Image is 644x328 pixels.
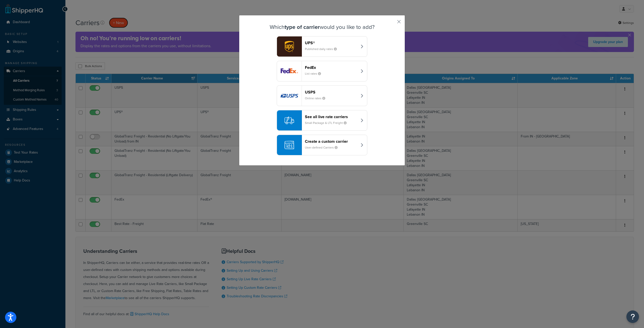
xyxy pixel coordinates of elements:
header: See all live rate carriers [305,114,357,119]
small: User-defined Carriers [305,145,342,150]
small: Online rates [305,96,329,101]
button: ups logoUPS®Published daily rates [277,36,367,57]
button: usps logoUSPSOnline rates [277,85,367,106]
button: fedEx logoFedExList rates [277,61,367,81]
header: Create a custom carrier [305,139,357,144]
small: Published daily rates [305,47,341,51]
header: USPS [305,90,357,95]
h3: Which would you like to add? [252,24,392,30]
img: fedEx logo [277,61,302,81]
button: Create a custom carrierUser-defined Carriers [277,135,367,155]
strong: type of carrier [285,23,320,31]
img: icon-carrier-liverate-becf4550.svg [285,116,294,125]
button: See all live rate carriersSmall Package & LTL Freight [277,110,367,131]
button: Open Resource Center [626,310,639,323]
small: List rates [305,71,325,76]
header: FedEx [305,65,357,70]
img: ups logo [277,36,302,57]
header: UPS® [305,40,357,45]
small: Small Package & LTL Freight [305,121,351,125]
img: icon-carrier-custom-c93b8a24.svg [285,140,294,150]
img: usps logo [277,86,302,106]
